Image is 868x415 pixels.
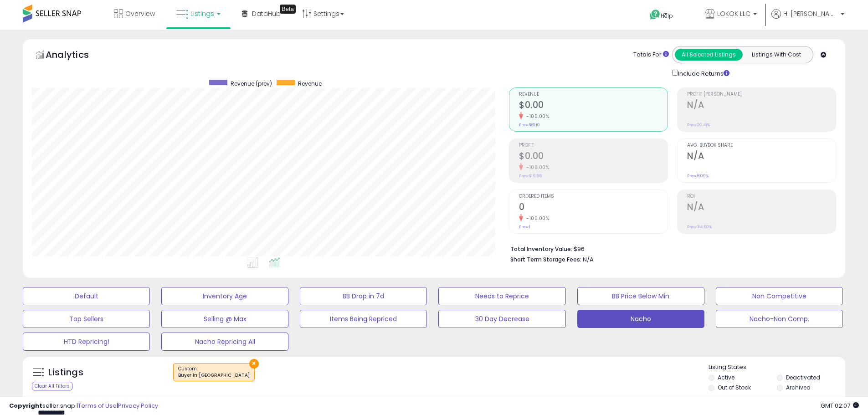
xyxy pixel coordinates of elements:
span: N/A [583,255,594,264]
button: All Selected Listings [675,49,743,61]
button: HTD Repricing! [23,333,150,351]
label: Archived [786,384,811,391]
span: 2025-10-10 02:07 GMT [821,401,859,410]
small: Prev: 34.60% [687,224,712,230]
span: Overview [125,9,155,18]
h2: $0.00 [519,100,668,112]
small: Prev: 8.00% [687,173,709,179]
span: Hi [PERSON_NAME] [783,9,838,18]
a: Help [642,2,691,30]
span: Avg. Buybox Share [687,143,836,148]
h2: N/A [687,202,836,214]
button: Top Sellers [23,310,150,328]
div: Clear All Filters [32,382,72,390]
div: Totals For [633,51,669,59]
span: Custom: [178,365,250,379]
button: Nacho-Non Comp. [716,310,843,328]
small: -100.00% [523,164,549,171]
div: Buyer in [GEOGRAPHIC_DATA] [178,372,250,379]
span: Profit [PERSON_NAME] [687,92,836,97]
span: Help [661,12,673,20]
button: BB Price Below Min [577,287,704,305]
label: Deactivated [786,374,820,381]
b: Short Term Storage Fees: [510,256,581,263]
h5: Listings [48,366,83,379]
span: LOKOK LLC [717,9,750,18]
li: $96 [510,243,829,254]
h5: Analytics [46,48,107,63]
a: Hi [PERSON_NAME] [771,9,844,30]
button: Nacho [577,310,704,328]
div: Tooltip anchor [280,5,296,14]
p: Listing States: [709,363,845,372]
i: Get Help [649,9,661,20]
span: DataHub [252,9,281,18]
h2: 0 [519,202,668,214]
span: ROI [687,194,836,199]
a: Privacy Policy [118,401,158,410]
small: Prev: 1 [519,224,530,230]
small: Prev: $81.10 [519,122,540,128]
h2: N/A [687,100,836,112]
span: Revenue (prev) [231,80,272,87]
button: Nacho Repricing All [161,333,288,351]
span: Profit [519,143,668,148]
b: Total Inventory Value: [510,245,572,253]
strong: Copyright [9,401,42,410]
button: 30 Day Decrease [438,310,565,328]
span: Revenue [298,80,322,87]
button: Default [23,287,150,305]
button: Items Being Repriced [300,310,427,328]
small: Prev: $16.55 [519,173,542,179]
h2: N/A [687,151,836,163]
span: Listings [190,9,214,18]
small: Prev: 20.41% [687,122,710,128]
div: Include Returns [665,68,740,78]
h2: $0.00 [519,151,668,163]
small: -100.00% [523,215,549,222]
button: Non Competitive [716,287,843,305]
button: Selling @ Max [161,310,288,328]
button: BB Drop in 7d [300,287,427,305]
label: Active [718,374,734,381]
button: × [249,359,259,369]
div: seller snap | | [9,402,158,410]
button: Needs to Reprice [438,287,565,305]
small: -100.00% [523,113,549,120]
label: Out of Stock [718,384,751,391]
span: Revenue [519,92,668,97]
button: Listings With Cost [742,49,810,61]
button: Inventory Age [161,287,288,305]
a: Terms of Use [78,401,117,410]
span: Ordered Items [519,194,668,199]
